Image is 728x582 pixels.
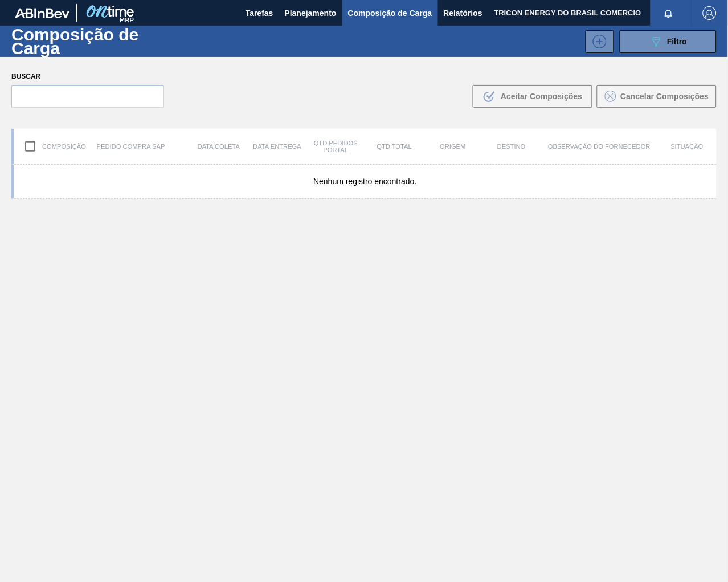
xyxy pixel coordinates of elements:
span: Tarefas [246,6,273,20]
div: Situação [658,143,717,150]
span: Planejamento [285,6,337,20]
label: Buscar [11,68,164,85]
div: Pedido Compra SAP [72,143,190,150]
span: Aceitar Composições [501,92,582,101]
span: Nenhum registro encontrado. [313,177,416,186]
button: Aceitar Composições [473,85,592,108]
div: Nova Composição [580,30,614,53]
button: Filtro [620,30,717,53]
span: Filtro [668,37,688,46]
div: Origem [424,143,482,150]
div: Data entrega [248,143,306,150]
div: Qtd Total [365,143,424,150]
span: Cancelar Composições [621,92,709,101]
div: Observação do Fornecedor [541,143,658,150]
span: Composição de Carga [348,6,432,20]
div: Data coleta [190,143,248,150]
div: Qtd Pedidos Portal [306,140,365,153]
div: Composição [14,135,72,158]
button: Notificações [651,5,687,21]
span: Relatórios [444,6,482,20]
button: Cancelar Composições [597,85,717,108]
img: Logout [703,6,717,20]
div: Destino [482,143,541,150]
h1: Composição de Carga [11,28,184,54]
img: TNhmsLtSVTkK8tSr43FrP2fwEKptu5GPRR3wAAAABJRU5ErkJggg== [15,8,69,18]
